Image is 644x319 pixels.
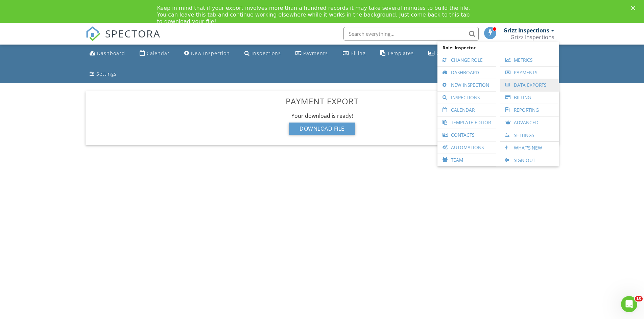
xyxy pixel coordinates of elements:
h3: Payment Export [91,97,553,106]
a: SPECTORA [86,32,161,46]
span: SPECTORA [105,26,161,41]
div: Keep in mind that if your export involves more than a hundred records it may take several minutes... [157,5,476,25]
a: Settings [87,68,119,80]
span: Role: Inspector [441,42,555,54]
a: Dashboard [441,67,493,79]
a: What's New [504,142,555,154]
img: The Best Home Inspection Software - Spectora [86,26,100,41]
div: New Inspection [191,50,230,56]
a: Data Exports [504,79,555,91]
a: New Inspection [441,79,493,91]
a: Inspections [441,91,493,104]
a: Payments [504,67,555,79]
a: Settings [504,129,555,141]
div: Payments [303,50,328,56]
div: Download File [289,123,355,135]
a: Sign Out [504,154,555,166]
a: Dashboard [87,47,128,60]
input: Search everything... [343,27,479,41]
a: Template Editor [441,116,493,129]
div: Contacts [436,50,459,56]
a: Reporting [504,104,555,116]
a: Calendar [441,104,493,116]
a: Billing [504,91,555,104]
div: Billing [351,50,365,56]
a: Calendar [137,47,172,60]
a: Contacts [441,129,493,141]
a: Advanced [504,116,555,129]
a: Billing [340,47,368,60]
div: Calendar [147,50,170,56]
a: Team [441,154,493,166]
a: Contacts [426,47,461,60]
a: Automations [441,141,493,154]
div: Templates [387,50,414,56]
a: Payments [293,47,331,60]
div: Grizz Inspections [510,34,554,41]
span: 10 [635,296,643,301]
div: Close [631,6,638,10]
div: Grizz Inspections [503,27,549,34]
a: Metrics [504,54,555,66]
iframe: Intercom live chat [621,296,637,312]
a: Inspections [242,47,284,60]
a: New Inspection [182,47,233,60]
div: Inspections [252,50,281,56]
a: Templates [377,47,416,60]
div: Your download is ready! [91,112,553,119]
a: Change Role [441,54,493,66]
div: Settings [96,71,117,77]
div: Dashboard [97,50,125,56]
